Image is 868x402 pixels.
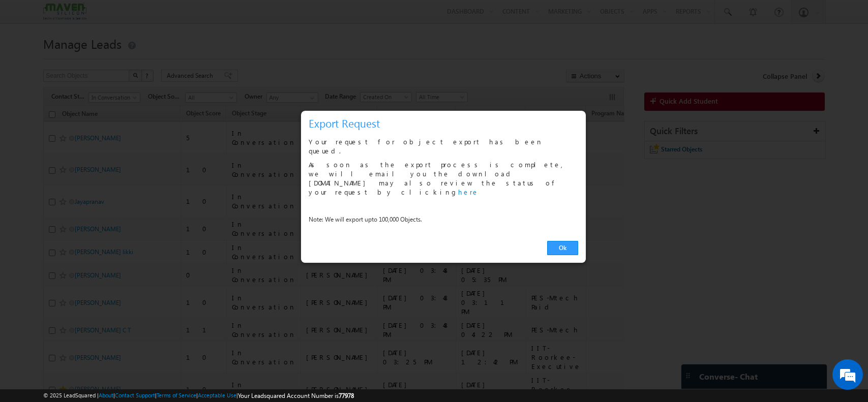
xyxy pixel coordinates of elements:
[99,392,113,398] a: About
[198,392,236,398] a: Acceptable Use
[43,391,354,400] span: © 2025 LeadSquared | | | | |
[309,160,578,197] p: As soon as the export process is complete, we will email you the download [DOMAIN_NAME] may also ...
[309,114,582,132] h3: Export Request
[115,392,155,398] a: Contact Support
[309,215,578,224] p: Note: We will export upto 100,000 Objects.
[309,137,578,156] p: Your request for object export has been queued.
[339,392,354,399] span: 77978
[547,241,578,255] a: Ok
[238,392,354,399] span: Your Leadsquared Account Number is
[458,188,479,196] a: here
[157,392,196,398] a: Terms of Service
